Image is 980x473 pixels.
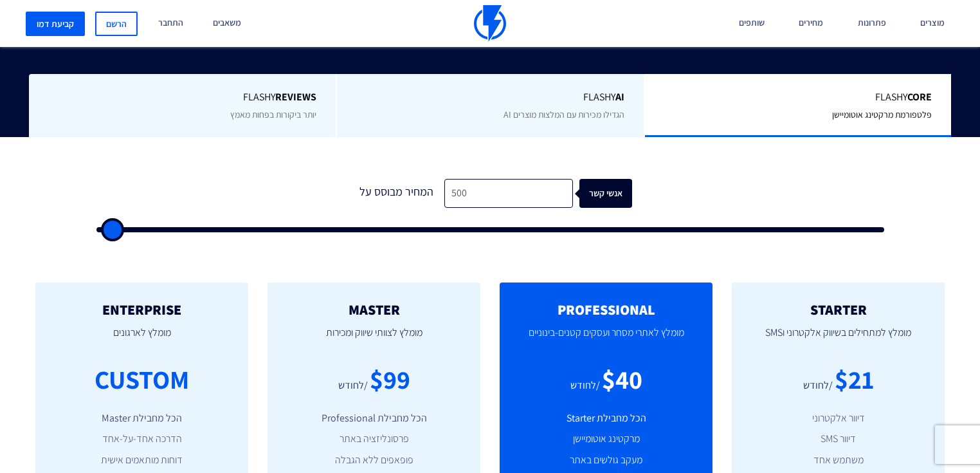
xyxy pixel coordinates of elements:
div: CUSTOM [95,361,189,398]
li: הכל מחבילת Starter [519,411,693,426]
h2: STARTER [751,302,925,317]
b: Core [907,90,932,104]
h2: ENTERPRISE [55,302,229,317]
div: המחיר מבוסס על [348,179,444,208]
h2: PROFESSIONAL [519,302,693,317]
span: Flashy [356,90,624,105]
div: אנשי קשר [591,179,644,208]
a: הרשם [95,12,138,36]
div: /לחודש [338,378,368,393]
p: מומלץ לארגונים [55,317,229,361]
span: פלטפורמת מרקטינג אוטומיישן [832,109,932,120]
b: AI [615,90,624,104]
h2: MASTER [287,302,461,317]
div: $99 [370,361,410,398]
div: $40 [602,361,642,398]
li: פרסונליזציה באתר [287,432,461,447]
li: דוחות מותאמים אישית [55,453,229,468]
li: מעקב גולשים באתר [519,453,693,468]
span: Flashy [48,90,317,105]
li: מרקטינג אוטומיישן [519,432,693,447]
li: הכל מחבילת Professional [287,411,461,426]
p: מומלץ לצוותי שיווק ומכירות [287,317,461,361]
div: /לחודש [803,378,833,393]
li: דיוור SMS [751,432,925,447]
div: $21 [835,361,874,398]
span: הגדילו מכירות עם המלצות מוצרים AI [504,109,624,120]
span: יותר ביקורות בפחות מאמץ [230,109,316,120]
p: מומלץ לאתרי מסחר ועסקים קטנים-בינוניים [519,317,693,361]
li: הדרכה אחד-על-אחד [55,432,229,447]
div: /לחודש [570,378,600,393]
span: Flashy [664,90,932,105]
li: פופאפים ללא הגבלה [287,453,461,468]
li: דיוור אלקטרוני [751,411,925,426]
li: הכל מחבילת Master [55,411,229,426]
p: מומלץ למתחילים בשיווק אלקטרוני וSMS [751,317,925,361]
b: REVIEWS [275,90,316,104]
li: משתמש אחד [751,453,925,468]
a: קביעת דמו [26,12,85,36]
